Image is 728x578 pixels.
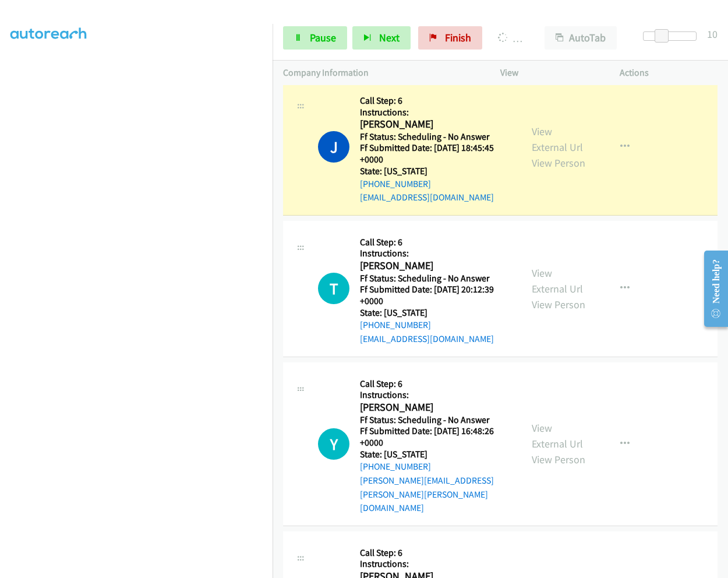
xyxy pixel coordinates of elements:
[318,428,349,460] h1: Y
[532,125,583,154] a: View External Url
[360,307,511,319] h5: State: [US_STATE]
[418,26,482,50] a: Finish
[532,156,585,170] a: View Person
[283,66,479,80] p: Company Information
[360,273,511,284] h5: Ff Status: Scheduling - No Answer
[318,273,349,304] h1: T
[10,23,273,576] iframe: Dialpad
[360,284,511,306] h5: Ff Submitted Date: [DATE] 20:12:39 +0000
[360,165,511,177] h5: State: [US_STATE]
[498,30,524,46] p: Dialing [PERSON_NAME]
[532,266,583,295] a: View External Url
[360,248,511,259] h5: Instructions:
[360,131,511,143] h5: Ff Status: Scheduling - No Answer
[318,131,349,163] h1: J
[360,118,507,131] h2: [PERSON_NAME]
[360,389,511,401] h5: Instructions:
[318,428,349,460] div: The call is yet to be attempted
[310,31,336,44] span: Pause
[694,242,728,335] iframe: Resource Center
[379,31,400,44] span: Next
[283,26,347,50] a: Pause
[360,449,511,460] h5: State: [US_STATE]
[532,421,583,450] a: View External Url
[360,259,507,273] h2: [PERSON_NAME]
[360,475,494,513] a: [PERSON_NAME][EMAIL_ADDRESS][PERSON_NAME][PERSON_NAME][DOMAIN_NAME]
[360,237,511,248] h5: Call Step: 6
[360,558,511,570] h5: Instructions:
[360,378,511,390] h5: Call Step: 6
[545,26,617,50] button: AutoTab
[500,66,599,80] p: View
[445,31,471,44] span: Finish
[360,319,431,330] a: [PHONE_NUMBER]
[532,453,585,466] a: View Person
[532,298,585,311] a: View Person
[360,401,507,414] h2: [PERSON_NAME]
[360,107,511,118] h5: Instructions:
[360,547,511,559] h5: Call Step: 6
[620,66,718,80] p: Actions
[360,425,511,448] h5: Ff Submitted Date: [DATE] 16:48:26 +0000
[360,142,511,165] h5: Ff Submitted Date: [DATE] 18:45:45 +0000
[360,333,494,344] a: [EMAIL_ADDRESS][DOMAIN_NAME]
[360,178,431,189] a: [PHONE_NUMBER]
[707,26,718,42] div: 10
[360,414,511,426] h5: Ff Status: Scheduling - No Answer
[360,95,511,107] h5: Call Step: 6
[352,26,411,50] button: Next
[360,192,494,203] a: [EMAIL_ADDRESS][DOMAIN_NAME]
[360,461,431,472] a: [PHONE_NUMBER]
